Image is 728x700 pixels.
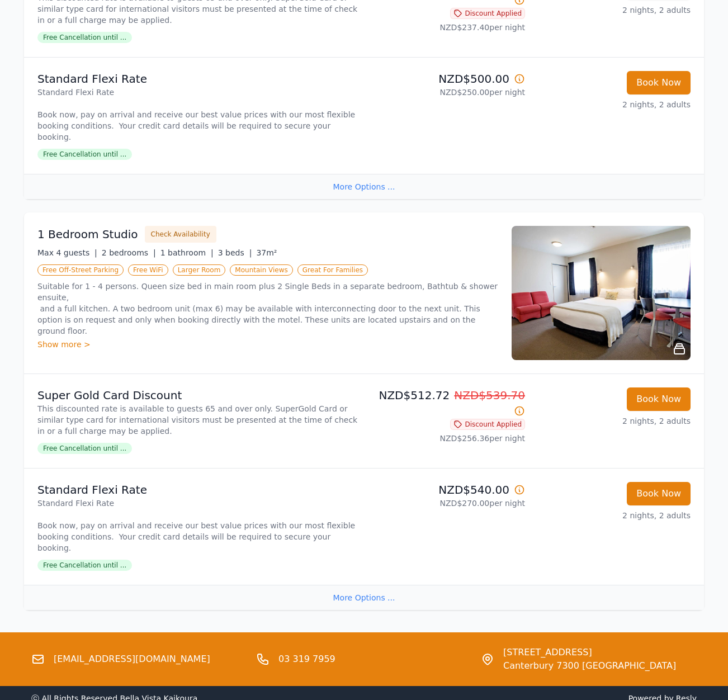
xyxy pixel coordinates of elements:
[24,174,704,199] div: More Options ...
[54,652,210,666] a: [EMAIL_ADDRESS][DOMAIN_NAME]
[450,8,525,19] span: Discount Applied
[256,248,277,257] span: 37m²
[37,32,132,43] span: Free Cancellation until ...
[37,403,360,437] p: This discounted rate is available to guests 65 and over only. SuperGold Card or similar type card...
[368,387,525,419] p: NZD$512.72
[37,149,132,160] span: Free Cancellation until ...
[450,419,525,430] span: Discount Applied
[37,339,498,350] div: Show more >
[37,498,360,554] p: Standard Flexi Rate Book now, pay on arrival and receive our best value prices with our most flex...
[37,226,138,242] h3: 1 Bedroom Studio
[278,652,335,666] a: 03 319 7959
[534,4,691,16] p: 2 nights, 2 adults
[37,443,132,454] span: Free Cancellation until ...
[534,99,691,110] p: 2 nights, 2 adults
[368,482,525,498] p: NZD$540.00
[368,433,525,444] p: NZD$256.36 per night
[37,264,124,276] span: Free Off-Street Parking
[230,264,292,276] span: Mountain Views
[218,248,252,257] span: 3 beds |
[128,264,168,276] span: Free WiFi
[627,482,691,505] button: Book Now
[368,71,525,87] p: NZD$500.00
[534,510,691,521] p: 2 nights, 2 adults
[37,387,360,403] p: Super Gold Card Discount
[627,71,691,94] button: Book Now
[37,281,498,337] p: Suitable for 1 - 4 persons. Queen size bed in main room plus 2 Single Beds in a separate bedroom,...
[37,87,360,143] p: Standard Flexi Rate Book now, pay on arrival and receive our best value prices with our most flex...
[368,87,525,98] p: NZD$250.00 per night
[102,248,156,257] span: 2 bedrooms |
[37,71,360,87] p: Standard Flexi Rate
[160,248,214,257] span: 1 bathroom |
[368,498,525,509] p: NZD$270.00 per night
[37,560,132,571] span: Free Cancellation until ...
[368,22,525,33] p: NZD$237.40 per night
[297,264,368,276] span: Great For Families
[503,659,676,673] span: Canterbury 7300 [GEOGRAPHIC_DATA]
[173,264,226,276] span: Larger Room
[37,248,97,257] span: Max 4 guests |
[503,646,676,659] span: [STREET_ADDRESS]
[627,387,691,411] button: Book Now
[534,415,691,427] p: 2 nights, 2 adults
[24,585,704,610] div: More Options ...
[145,226,216,243] button: Check Availability
[37,482,360,498] p: Standard Flexi Rate
[454,389,525,402] span: NZD$539.70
